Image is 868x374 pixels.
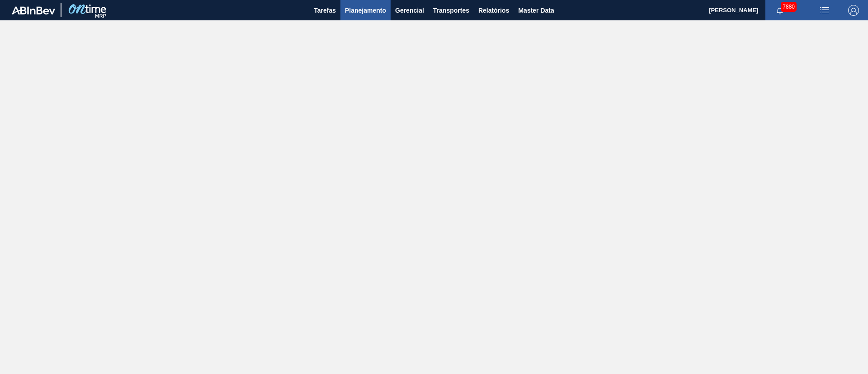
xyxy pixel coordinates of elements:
span: 7880 [781,2,797,12]
img: TNhmsLtSVTkK8tSr43FrP2fwEKptu5GPRR3wAAAABJRU5ErkJggg== [12,6,55,14]
span: Transportes [433,5,469,16]
img: Logout [848,5,859,16]
button: Notificações [765,4,794,17]
span: Master Data [518,5,554,16]
span: Gerencial [395,5,424,16]
img: userActions [819,5,830,16]
span: Relatórios [478,5,509,16]
span: Tarefas [314,5,336,16]
span: Planejamento [345,5,386,16]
